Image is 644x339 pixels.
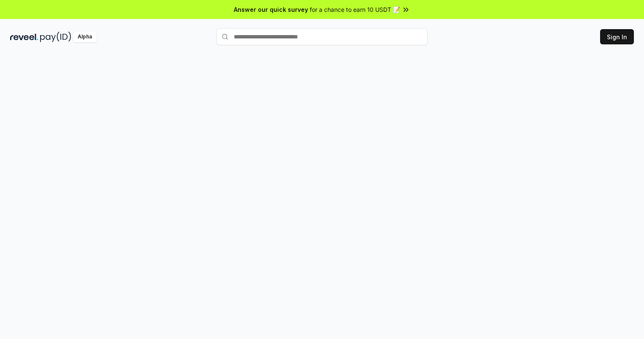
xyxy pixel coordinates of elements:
span: for a chance to earn 10 USDT 📝 [310,5,400,14]
button: Sign In [600,29,634,44]
span: Answer our quick survey [234,5,308,14]
div: Alpha [73,32,97,42]
img: pay_id [40,32,71,42]
img: reveel_dark [10,32,38,42]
